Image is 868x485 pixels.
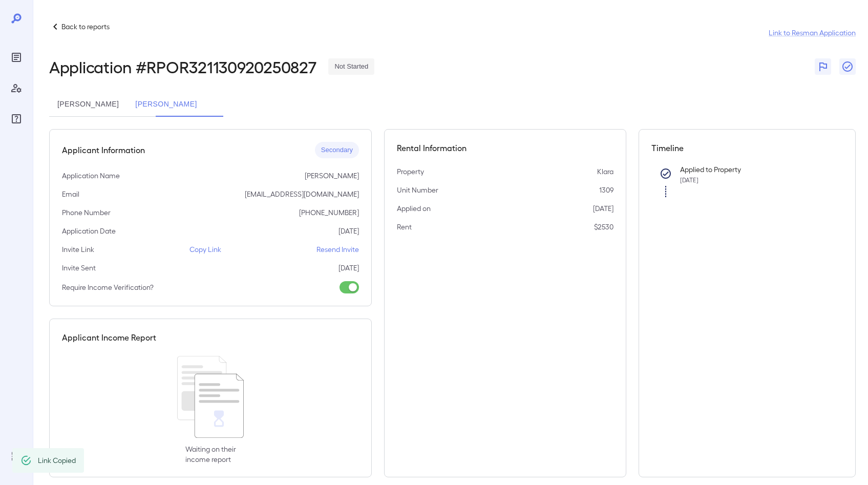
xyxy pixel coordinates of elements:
[62,144,145,156] h5: Applicant Information
[839,58,856,75] button: Close Report
[8,111,25,127] div: FAQ
[593,203,613,214] p: [DATE]
[245,189,359,199] p: [EMAIL_ADDRESS][DOMAIN_NAME]
[680,176,698,183] span: [DATE]
[299,207,359,218] p: [PHONE_NUMBER]
[815,58,831,75] button: Flag Report
[185,444,236,465] p: Waiting on their income report
[38,451,76,470] div: Link Copied
[599,185,613,195] p: 1309
[651,142,843,154] h5: Timeline
[769,28,856,38] a: Link to Resman Application
[62,244,94,255] p: Invite Link
[397,166,424,177] p: Property
[316,244,359,255] p: Resend Invite
[594,222,613,232] p: $2530
[397,203,431,214] p: Applied on
[328,62,374,72] span: Not Started
[61,22,110,32] p: Back to reports
[62,207,111,218] p: Phone Number
[49,92,127,117] button: [PERSON_NAME]
[62,282,154,292] p: Require Income Verification?
[49,57,316,76] h2: Application # RPOR321130920250827
[127,92,205,117] button: [PERSON_NAME]
[62,189,79,199] p: Email
[305,171,359,181] p: [PERSON_NAME]
[315,145,359,155] span: Secondary
[62,331,156,344] h5: Applicant Income Report
[8,80,25,96] div: Manage Users
[189,244,221,255] p: Copy Link
[338,226,359,236] p: [DATE]
[397,222,412,232] p: Rent
[597,166,613,177] p: Klara
[8,448,25,465] div: Log Out
[8,49,25,66] div: Reports
[62,171,120,181] p: Application Name
[338,263,359,273] p: [DATE]
[397,142,613,154] h5: Rental Information
[397,185,438,195] p: Unit Number
[62,226,116,236] p: Application Date
[680,164,827,175] p: Applied to Property
[62,263,96,273] p: Invite Sent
